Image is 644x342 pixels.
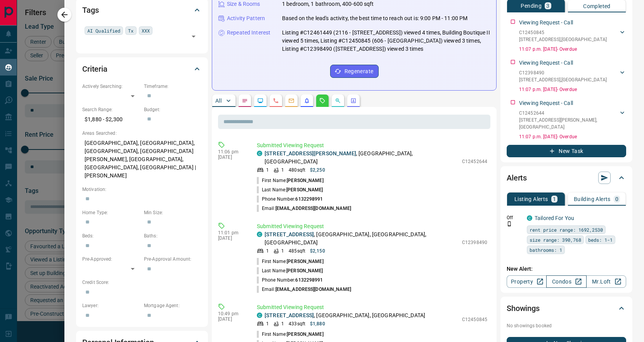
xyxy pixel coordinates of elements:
[82,106,140,113] p: Search Range:
[265,230,458,247] p: , [GEOGRAPHIC_DATA], [GEOGRAPHIC_DATA], [GEOGRAPHIC_DATA]
[583,3,611,9] p: Completed
[82,63,107,75] h2: Criteria
[266,167,269,174] p: 1
[82,279,202,286] p: Credit Score:
[265,150,356,156] a: [STREET_ADDRESS][PERSON_NAME]
[227,14,265,22] p: Activity Pattern
[530,236,581,244] span: size range: 390,768
[553,196,556,202] p: 1
[289,167,305,174] p: 480 sqft
[281,320,284,327] p: 1
[144,83,202,90] p: Timeframe:
[215,98,222,103] p: All
[530,246,562,254] span: bathrooms: 1
[310,247,325,254] p: $2,150
[462,316,487,323] p: C12450845
[82,113,140,126] p: $1,880 - $2,300
[82,60,202,78] div: Criteria
[319,98,325,104] svg: Requests
[257,98,263,104] svg: Lead Browsing Activity
[257,141,487,150] p: Submitted Viewing Request
[266,320,269,327] p: 1
[257,232,262,237] div: condos.ca
[82,1,202,19] div: Tags
[82,137,202,182] p: [GEOGRAPHIC_DATA], [GEOGRAPHIC_DATA], [GEOGRAPHIC_DATA], [GEOGRAPHIC_DATA][PERSON_NAME], [GEOGRAP...
[295,277,323,283] span: 6132298991
[519,76,607,83] p: [STREET_ADDRESS] , [GEOGRAPHIC_DATA]
[257,286,351,293] p: Email:
[546,275,586,288] a: Condos
[286,268,323,273] span: [PERSON_NAME]
[188,31,199,42] button: Open
[519,108,626,132] div: C12452644[STREET_ADDRESS][PERSON_NAME],[GEOGRAPHIC_DATA]
[530,226,603,234] span: rent price range: 1692,2530
[273,98,279,104] svg: Calls
[257,267,323,274] p: Last Name:
[265,231,314,237] a: [STREET_ADDRESS]
[242,98,248,104] svg: Notes
[257,205,351,212] p: Email:
[519,68,626,85] div: C12398490[STREET_ADDRESS],[GEOGRAPHIC_DATA]
[287,259,323,264] span: [PERSON_NAME]
[282,29,490,53] p: Listing #C12461449 (2116 - [STREET_ADDRESS]) viewed 4 times, Building Boutique II viewed 5 times,...
[519,86,626,93] p: 11:07 p.m. [DATE] - Overdue
[519,29,607,36] p: C12450845
[507,299,626,318] div: Showings
[527,215,532,221] div: condos.ca
[286,187,323,192] span: [PERSON_NAME]
[507,168,626,187] div: Alerts
[287,178,323,183] span: [PERSON_NAME]
[310,320,325,327] p: $1,880
[519,133,626,140] p: 11:07 p.m. [DATE] - Overdue
[310,167,325,174] p: $2,250
[82,186,202,193] p: Motivation:
[218,155,245,160] p: [DATE]
[275,206,351,211] span: [EMAIL_ADDRESS][DOMAIN_NAME]
[535,215,574,221] a: Tailored For You
[519,117,618,131] p: [STREET_ADDRESS][PERSON_NAME] , [GEOGRAPHIC_DATA]
[257,151,262,156] div: condos.ca
[257,177,324,184] p: First Name:
[350,98,357,104] svg: Agent Actions
[142,27,150,34] span: XXX
[218,311,245,316] p: 10:49 pm
[227,29,270,37] p: Repeated Interest
[519,27,626,45] div: C12450845[STREET_ADDRESS],[GEOGRAPHIC_DATA]
[586,275,626,288] a: Mr.Loft
[257,196,323,203] p: Phone Number:
[519,99,573,107] p: Viewing Request - Call
[257,186,323,193] p: Last Name:
[257,331,324,338] p: First Name:
[265,150,458,166] p: , [GEOGRAPHIC_DATA], [GEOGRAPHIC_DATA]
[218,149,245,155] p: 11:06 pm
[82,83,140,90] p: Actively Searching:
[275,287,351,292] span: [EMAIL_ADDRESS][DOMAIN_NAME]
[507,275,547,288] a: Property
[144,232,202,239] p: Baths:
[265,312,314,318] a: [STREET_ADDRESS]
[257,277,323,284] p: Phone Number:
[257,303,487,311] p: Submitted Viewing Request
[257,313,262,318] div: condos.ca
[265,311,425,320] p: , [GEOGRAPHIC_DATA], [GEOGRAPHIC_DATA]
[507,322,626,329] p: No showings booked
[289,247,305,254] p: 485 sqft
[615,196,618,202] p: 0
[304,98,310,104] svg: Listing Alerts
[519,36,607,43] p: [STREET_ADDRESS] , [GEOGRAPHIC_DATA]
[289,320,305,327] p: 433 sqft
[507,302,540,315] h2: Showings
[288,98,294,104] svg: Emails
[519,110,618,117] p: C12452644
[82,4,99,16] h2: Tags
[144,106,202,113] p: Budget:
[519,69,607,76] p: C12398490
[519,19,573,27] p: Viewing Request - Call
[507,221,512,227] svg: Push Notification Only
[588,236,613,244] span: beds: 1-1
[218,316,245,322] p: [DATE]
[282,14,467,22] p: Based on the lead's activity, the best time to reach out is: 9:00 PM - 11:00 PM
[144,302,202,309] p: Mortgage Agent:
[507,214,522,221] p: Off
[87,27,120,34] span: AI Qualified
